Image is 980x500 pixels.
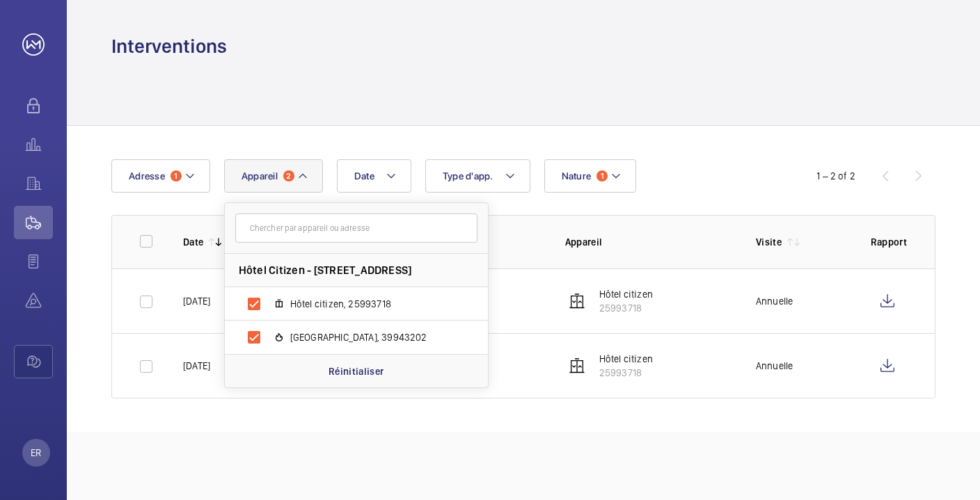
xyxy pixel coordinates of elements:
p: Réinitialiser [329,364,384,378]
img: elevator.svg [569,357,585,374]
h1: Interventions [111,33,227,59]
p: [DATE] [183,294,210,308]
img: elevator.svg [569,293,585,309]
button: Appareil2 [224,159,323,193]
div: Annuelle [756,359,793,373]
p: Date [183,235,203,249]
button: Date [337,159,411,193]
p: Visite [756,235,782,249]
span: [GEOGRAPHIC_DATA], 39943202 [290,330,452,344]
p: Hôtel citizen [599,352,653,366]
span: Nature [562,170,592,182]
div: Annuelle [756,294,793,308]
span: 1 [596,170,608,182]
span: Adresse [129,170,165,182]
p: ER [31,446,41,460]
span: Hôtel Citizen - [STREET_ADDRESS] [239,263,412,277]
p: Appareil [565,235,734,249]
input: Chercher par appareil ou adresse [235,213,477,243]
button: Type d'app. [425,159,530,193]
button: Nature1 [544,159,637,193]
span: Type d'app. [443,170,493,182]
span: Date [354,170,374,182]
p: 25993718 [599,301,653,315]
span: 1 [171,170,182,182]
p: Rapport [871,235,907,249]
span: Hôtel citizen, 25993718 [290,297,452,311]
p: Hôtel citizen [599,287,653,301]
p: 25993718 [599,366,653,380]
span: Appareil [242,170,278,182]
div: 1 – 2 of 2 [816,169,855,183]
button: Adresse1 [111,159,210,193]
p: [DATE] [183,359,210,373]
span: 2 [283,170,294,182]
